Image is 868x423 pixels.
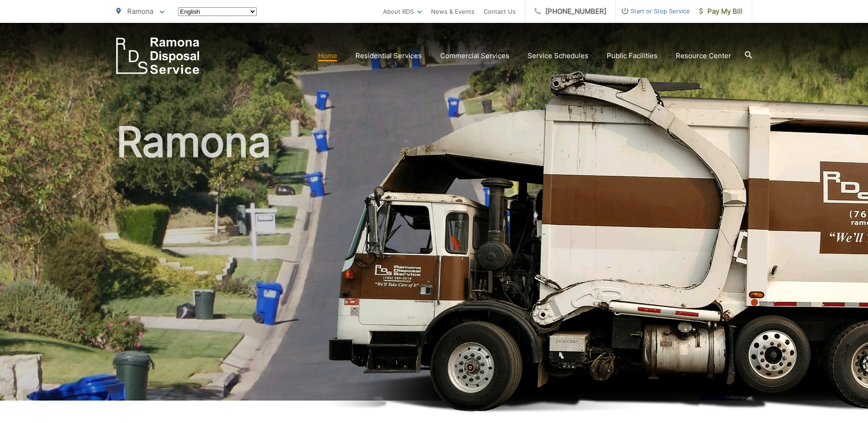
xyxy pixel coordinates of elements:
a: Service Schedules [528,50,588,61]
a: Residential Services [356,50,422,61]
span: Pay My Bill [699,6,743,17]
a: Resource Center [676,50,731,61]
h1: Ramona [116,119,752,409]
select: Select a language [178,7,257,16]
a: Public Facilities [607,50,658,61]
a: About RDS [383,6,422,17]
a: News & Events [431,6,474,17]
span: Ramona [127,7,153,16]
a: Home [318,50,337,61]
a: Commercial Services [440,50,509,61]
a: EDCD logo. Return to the homepage. [116,38,199,74]
a: Contact Us [484,6,516,17]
